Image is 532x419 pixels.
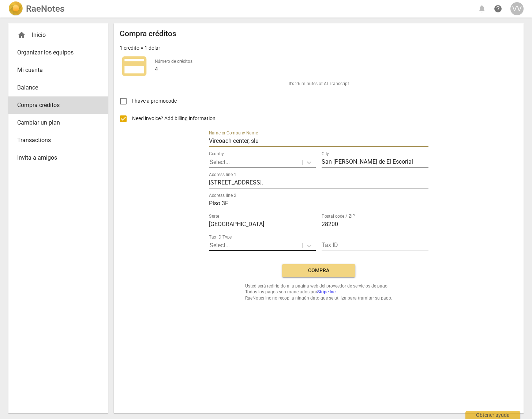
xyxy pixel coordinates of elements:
p: 1 crédito = 1 dólar [120,44,160,52]
label: Country [209,152,224,156]
a: Stripe Inc. [317,289,337,294]
a: Compra créditos [8,96,108,114]
span: I have a promocode [132,97,177,105]
label: Name or Company Name [209,131,258,135]
a: Invita a amigos [8,149,108,167]
p: Select... [210,241,230,250]
a: Cambiar un plan [8,114,108,132]
button: Compra [282,264,355,277]
a: Obtener ayuda [491,2,505,15]
span: Compra créditos [17,101,93,110]
label: City [322,152,329,156]
span: home [17,31,26,39]
label: Número de créditos [155,59,192,64]
span: Invita a amigos [17,153,93,162]
span: help [494,4,502,13]
div: Inicio [17,31,93,39]
span: Need invoice? Add billing information [132,115,217,122]
a: Balance [8,79,108,96]
button: VV [510,2,524,15]
span: Balance [17,83,93,92]
img: Logo [8,1,23,16]
span: Usted será redirigido a la página web del proveedor de servicios de pago. Todos los pagos son man... [245,283,392,301]
label: Postal code / ZIP [322,214,355,218]
a: LogoRaeNotes [8,1,64,16]
label: Address line 2 [209,193,236,198]
h2: Compra créditos [120,29,176,38]
span: Compra [288,267,349,274]
a: Organizar los equipos [8,44,108,61]
span: credit_card [120,52,149,81]
h2: RaeNotes [26,4,64,14]
div: Inicio [8,26,108,44]
span: It's 26 minutes of AI Transcript [289,81,349,87]
p: Select... [210,158,230,166]
a: Mi cuenta [8,61,108,79]
label: Address line 1 [209,172,236,177]
div: Obtener ayuda [465,411,520,419]
a: Transactions [8,132,108,149]
span: Organizar los equipos [17,48,93,57]
label: Tax ID Type [209,235,232,239]
span: Mi cuenta [17,66,93,75]
span: Cambiar un plan [17,118,93,127]
span: Transactions [17,136,93,145]
label: State [209,214,219,218]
